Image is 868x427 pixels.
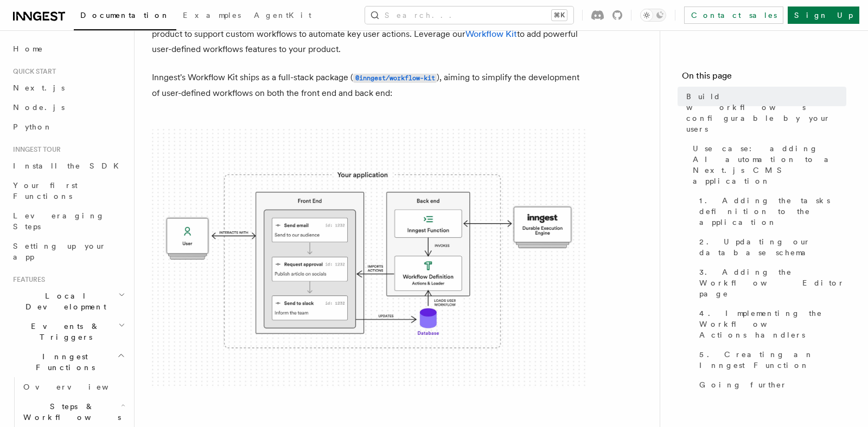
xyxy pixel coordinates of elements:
p: Inngest's Workflow Kit ships as a full-stack package ( ), aiming to simplify the development of u... [152,70,586,101]
span: Use case: adding AI automation to a Next.js CMS application [693,143,846,186]
button: Search...⌘K [365,7,573,24]
a: @inngest/workflow-kit [353,72,437,82]
a: Use case: adding AI automation to a Next.js CMS application [688,139,846,191]
p: Users [DATE] are demanding customization and integrations from every product. Your users may want... [152,11,586,57]
a: Node.js [9,98,127,117]
button: Steps & Workflows [19,397,127,427]
span: Home [13,43,43,54]
span: Features [9,275,45,284]
span: Leveraging Steps [13,211,105,231]
span: 5. Creating an Inngest Function [699,349,846,371]
code: @inngest/workflow-kit [353,74,437,83]
img: The Workflow Kit provides a Workflow Engine to compose workflow actions on the back end and a set... [152,129,586,389]
button: Events & Triggers [9,316,127,347]
span: Inngest Functions [9,351,117,373]
button: Toggle dark mode [640,9,666,22]
span: 3. Adding the Workflow Editor page [699,267,846,299]
span: Examples [183,11,241,20]
span: Steps & Workflows [19,401,121,423]
span: Documentation [80,11,170,20]
span: Going further [699,379,787,390]
a: 2. Updating our database schema [695,232,846,262]
a: Install the SDK [9,156,127,176]
a: Python [9,117,127,137]
span: Overview [23,383,135,391]
span: 1. Adding the tasks definition to the application [699,195,846,228]
a: Going further [695,375,846,394]
a: Documentation [74,3,176,30]
span: 4. Implementing the Workflow Actions handlers [699,308,846,340]
span: 2. Updating our database schema [699,236,846,258]
span: Events & Triggers [9,321,118,342]
button: Inngest Functions [9,347,127,377]
a: 4. Implementing the Workflow Actions handlers [695,303,846,345]
span: Local Development [9,290,118,312]
span: Inngest tour [9,145,61,154]
span: Quick start [9,67,56,76]
a: 3. Adding the Workflow Editor page [695,262,846,303]
span: Install the SDK [13,161,125,170]
a: Leveraging Steps [9,206,127,236]
span: Setting up your app [13,242,106,261]
a: Build workflows configurable by your users [682,87,846,139]
a: Your first Functions [9,176,127,206]
a: AgentKit [247,3,318,29]
span: Next.js [13,83,65,92]
h4: On this page [682,69,846,87]
span: Node.js [13,103,65,112]
button: Local Development [9,286,127,316]
a: Overview [19,377,127,397]
a: Contact sales [684,7,783,24]
a: Home [9,39,127,59]
a: 1. Adding the tasks definition to the application [695,191,846,232]
a: Setting up your app [9,236,127,267]
a: Next.js [9,78,127,98]
a: Workflow Kit [465,29,517,39]
span: Build workflows configurable by your users [686,91,846,134]
a: Examples [176,3,247,29]
a: Sign Up [788,7,859,24]
span: Python [13,122,53,131]
kbd: ⌘K [552,10,567,21]
span: AgentKit [254,11,311,20]
span: Your first Functions [13,181,78,200]
a: 5. Creating an Inngest Function [695,345,846,375]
